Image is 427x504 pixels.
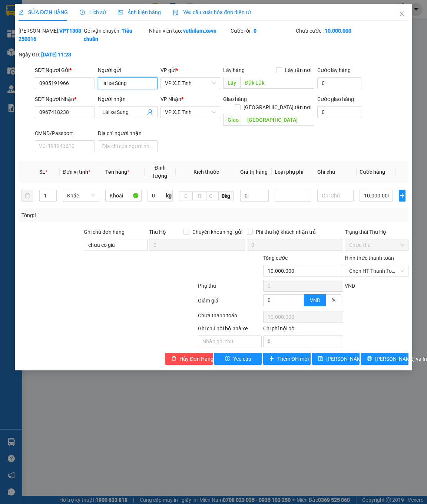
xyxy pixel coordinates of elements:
input: Địa chỉ của người nhận [98,140,158,152]
button: exclamation-circleYêu cầu [214,353,262,365]
div: Chưa thanh toán [197,311,262,324]
span: VP X.E Tỉnh [165,107,216,118]
span: plus [269,356,274,362]
span: VP X.E Tỉnh [165,78,216,89]
input: Dọc đường [240,77,314,89]
b: 10.000.000 [325,28,351,34]
div: SĐT Người Gửi [35,66,95,74]
input: Ghi Chú [317,190,354,202]
input: C [206,192,219,200]
input: VD: Bàn, Ghế [105,190,142,202]
span: Chuyển khoản ng. gửi [189,228,245,236]
span: Lấy hàng [223,67,245,73]
span: kg [165,190,173,202]
span: plus [399,193,405,199]
button: plusThêm ĐH mới [263,353,311,365]
div: Cước rồi : [231,27,294,35]
span: save [318,356,323,362]
span: clock-circle [80,10,85,15]
b: 0 [254,28,256,34]
input: Cước giao hàng [317,106,361,118]
th: Ghi chú [314,161,357,183]
input: Ghi chú đơn hàng [84,239,148,251]
div: Nhân viên tạo: [149,27,229,35]
div: Giảm giá [197,297,262,310]
input: Cước lấy hàng [317,77,361,89]
span: close [399,11,405,17]
span: user-add [147,109,153,115]
button: plus [399,190,406,202]
span: Giao hàng [223,96,247,102]
span: Yêu cầu [233,355,251,363]
div: Chưa cước : [296,27,360,35]
span: Ảnh kiện hàng [118,9,161,15]
span: Lấy [223,77,240,89]
span: Chưa thu [349,239,404,251]
div: [PERSON_NAME]: [19,27,82,43]
span: Giá trị hàng [240,169,268,175]
span: Tổng cước [263,255,288,261]
span: Hủy Đơn Hàng [179,355,213,363]
button: deleteHủy Đơn Hàng [165,353,213,365]
span: Giao [223,114,243,126]
div: Người gửi [98,66,158,74]
div: Chi phí nội bộ [263,324,343,336]
span: Thu Hộ [149,229,166,235]
input: Nhập ghi chú [198,336,262,347]
button: printer[PERSON_NAME] và In [361,353,408,365]
span: Phí thu hộ khách nhận trả [253,228,319,236]
span: Kích thước [193,169,219,175]
span: SỬA ĐƠN HÀNG [19,9,68,15]
span: VND [310,297,320,303]
span: VP Nhận [160,96,181,102]
div: VP gửi [160,66,220,74]
span: Chọn HT Thanh Toán [349,265,404,276]
span: Lịch sử [80,9,106,15]
span: [PERSON_NAME] và In [375,355,427,363]
label: Ghi chú đơn hàng [84,229,125,235]
label: Hình thức thanh toán [345,255,394,261]
span: SL [39,169,45,175]
span: printer [367,356,372,362]
input: Dọc đường [243,114,314,126]
span: [GEOGRAPHIC_DATA] tận nơi [241,103,314,111]
span: edit [19,10,24,15]
div: CMND/Passport [35,129,95,137]
th: Loại phụ phí [272,161,314,183]
span: 0kg [219,192,234,200]
div: SĐT Người Nhận [35,95,95,103]
b: vuthilam.xevn [183,28,216,34]
div: Tổng: 1 [21,211,165,219]
div: Địa chỉ người nhận [98,129,158,137]
input: D [179,192,193,200]
span: delete [171,356,176,362]
span: Tên hàng [105,169,129,175]
input: R [192,192,206,200]
button: delete [21,190,33,202]
div: Ghi chú nội bộ nhà xe [198,324,262,336]
span: Yêu cầu xuất hóa đơn điện tử [173,9,251,15]
label: Cước lấy hàng [317,67,351,73]
div: Phụ thu [197,282,262,295]
b: [DATE] 11:23 [41,52,71,58]
span: Định lượng [153,165,167,179]
span: exclamation-circle [225,356,230,362]
button: save[PERSON_NAME] thay đổi [312,353,360,365]
div: Gói vận chuyển: [84,27,148,43]
span: % [332,297,335,303]
img: icon [173,10,179,16]
span: Cước hàng [360,169,385,175]
span: Lấy tận nơi [282,66,314,74]
div: Người nhận [98,95,158,103]
label: Cước giao hàng [317,96,354,102]
span: VND [345,283,355,289]
button: Close [391,4,412,24]
span: Khác [67,190,95,201]
div: Trạng thái Thu Hộ [345,228,408,236]
span: picture [118,10,123,15]
span: [PERSON_NAME] thay đổi [326,355,385,363]
span: Thêm ĐH mới [277,355,309,363]
span: Đơn vị tính [63,169,90,175]
div: Ngày GD: [19,50,82,59]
